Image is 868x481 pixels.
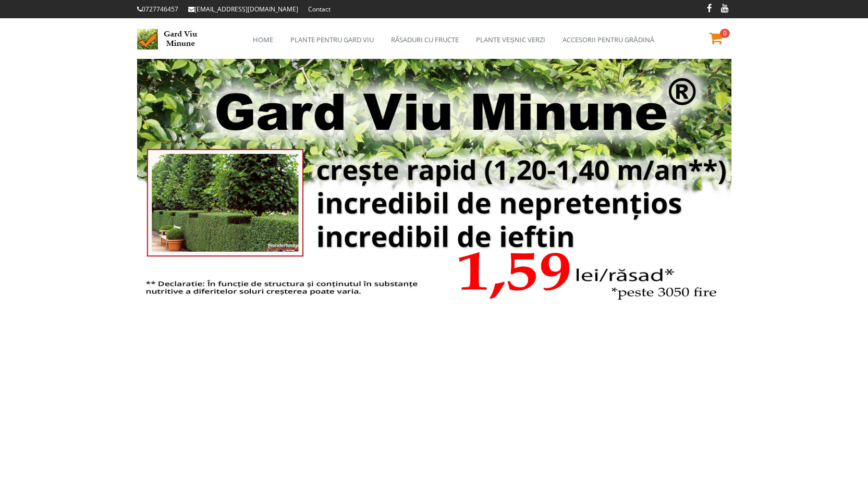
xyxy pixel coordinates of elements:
a: Plante pentru gard viu [281,18,382,59]
span: 0 [720,29,730,38]
img: intro-gardviu [137,59,731,301]
a: [EMAIL_ADDRESS][DOMAIN_NAME] [188,5,298,14]
a: Home [243,18,281,59]
a: 0727746457 [137,5,178,14]
img: Logo [137,29,205,50]
a: Răsaduri cu fructe [382,18,467,59]
a: Contact [308,5,331,14]
a: Accesorii pentru grădină [553,18,662,59]
a: Plante veșnic verzi [467,18,553,59]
